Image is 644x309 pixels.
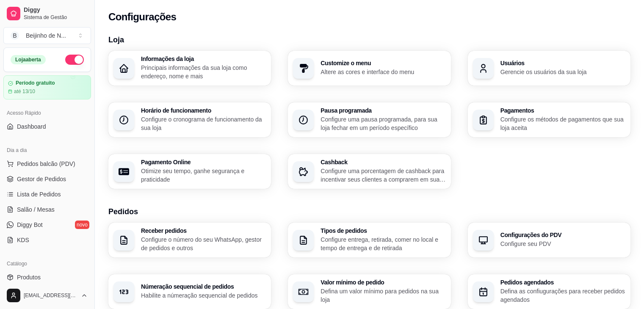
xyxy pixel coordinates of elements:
p: Defina um valor mínimo para pedidos na sua loja [321,287,445,304]
button: PagamentosConfigure os métodos de pagamentos que sua loja aceita [468,102,630,137]
a: DiggySistema de Gestão [3,3,91,24]
h3: Pedidos [108,206,630,218]
h2: Configurações [108,10,176,24]
p: Principais informações da sua loja como endereço, nome e mais [141,63,266,80]
button: Alterar Status [65,55,84,65]
a: Gestor de Pedidos [3,172,91,186]
p: Configure uma pausa programada, para sua loja fechar em um período específico [321,115,445,132]
h3: Pausa programada [321,108,445,113]
button: Pagamento OnlineOtimize seu tempo, ganhe segurança e praticidade [108,154,271,189]
a: Salão / Mesas [3,203,91,216]
h3: Usuários [500,60,625,66]
h3: Pagamentos [500,108,625,113]
div: Beijinho de N ... [26,31,66,40]
span: B [11,31,19,40]
p: Configure os métodos de pagamentos que sua loja aceita [500,115,625,132]
span: Diggy [24,6,88,14]
button: Customize o menuAltere as cores e interface do menu [288,51,451,86]
h3: Informações da loja [141,56,266,62]
p: Habilite a númeração sequencial de pedidos [141,291,266,300]
p: Altere as cores e interface do menu [321,68,445,76]
button: Valor mínimo de pedidoDefina um valor mínimo para pedidos na sua loja [288,274,451,309]
div: Acesso Rápido [3,106,91,120]
p: Configure o cronograma de funcionamento da sua loja [141,115,266,132]
h3: Receber pedidos [141,228,266,234]
span: Diggy Bot [17,221,43,229]
h3: Configurações do PDV [500,232,625,238]
span: Gestor de Pedidos [17,175,66,183]
h3: Númeração sequencial de pedidos [141,284,266,290]
article: até 13/10 [14,88,35,95]
a: Produtos [3,270,91,284]
div: Catálogo [3,257,91,270]
button: CashbackConfigure uma porcentagem de cashback para incentivar seus clientes a comprarem em sua loja [288,154,451,189]
h3: Customize o menu [321,60,445,66]
button: Pedidos agendadosDefina as confiugurações para receber pedidos agendados [468,274,630,309]
button: Configurações do PDVConfigure seu PDV [468,223,630,257]
button: Select a team [3,27,91,44]
span: Produtos [17,273,41,281]
h3: Valor mínimo de pedido [321,279,445,285]
span: Dashboard [17,122,46,131]
a: Diggy Botnovo [3,218,91,232]
span: Sistema de Gestão [24,14,88,21]
p: Gerencie os usuários da sua loja [500,68,625,76]
div: Dia a dia [3,143,91,157]
h3: Tipos de pedidos [321,228,445,234]
h3: Cashback [321,159,445,165]
p: Defina as confiugurações para receber pedidos agendados [500,287,625,304]
button: Informações da lojaPrincipais informações da sua loja como endereço, nome e mais [108,51,271,86]
a: KDS [3,233,91,247]
article: Período gratuito [16,80,55,86]
h3: Pedidos agendados [500,279,625,285]
div: Loja aberta [11,55,46,64]
button: Horário de funcionamentoConfigure o cronograma de funcionamento da sua loja [108,102,271,137]
button: Númeração sequencial de pedidosHabilite a númeração sequencial de pedidos [108,274,271,309]
p: Otimize seu tempo, ganhe segurança e praticidade [141,167,266,184]
h3: Loja [108,34,630,46]
p: Configure o número do seu WhatsApp, gestor de pedidos e outros [141,235,266,252]
span: [EMAIL_ADDRESS][DOMAIN_NAME] [24,292,77,299]
a: Lista de Pedidos [3,188,91,201]
p: Configure seu PDV [500,240,625,248]
span: KDS [17,236,29,244]
button: Pausa programadaConfigure uma pausa programada, para sua loja fechar em um período específico [288,102,451,137]
p: Configure uma porcentagem de cashback para incentivar seus clientes a comprarem em sua loja [321,167,445,184]
a: Dashboard [3,120,91,133]
button: Pedidos balcão (PDV) [3,157,91,171]
button: [EMAIL_ADDRESS][DOMAIN_NAME] [3,285,91,306]
button: Tipos de pedidosConfigure entrega, retirada, comer no local e tempo de entrega e de retirada [288,223,451,257]
a: Período gratuitoaté 13/10 [3,75,91,99]
span: Lista de Pedidos [17,190,61,199]
h3: Horário de funcionamento [141,108,266,113]
span: Salão / Mesas [17,205,55,214]
span: Pedidos balcão (PDV) [17,160,75,168]
p: Configure entrega, retirada, comer no local e tempo de entrega e de retirada [321,235,445,252]
h3: Pagamento Online [141,159,266,165]
button: Receber pedidosConfigure o número do seu WhatsApp, gestor de pedidos e outros [108,223,271,257]
button: UsuáriosGerencie os usuários da sua loja [468,51,630,86]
